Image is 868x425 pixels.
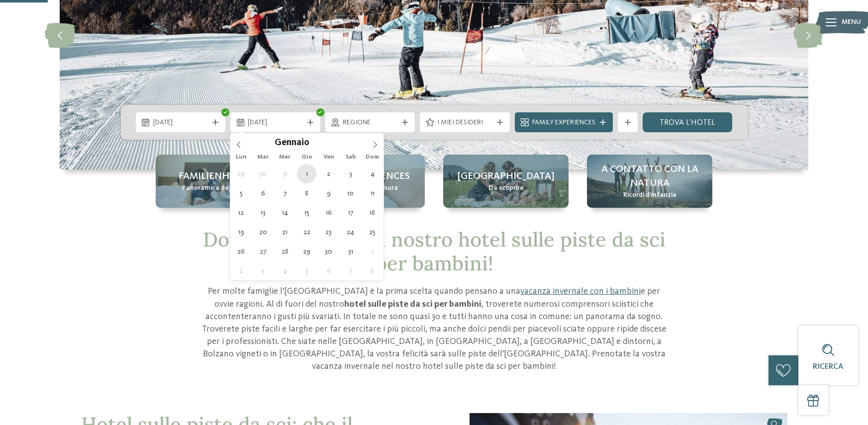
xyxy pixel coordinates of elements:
span: A contatto con la natura [597,163,702,190]
span: Gennaio 14, 2026 [275,203,294,222]
input: Year [309,137,342,148]
span: Gennaio 5, 2026 [231,183,251,203]
span: Gennaio 19, 2026 [231,222,251,242]
span: [GEOGRAPHIC_DATA] [458,170,555,183]
a: vacanza invernale con i bambini [520,287,641,296]
span: Gennaio 29, 2026 [297,242,316,261]
a: Hotel sulle piste da sci per bambini: divertimento senza confini A contatto con la natura Ricordi... [587,155,712,208]
span: Febbraio 3, 2026 [253,261,273,280]
span: Gennaio 3, 2026 [341,164,360,183]
span: Mar [252,154,274,161]
span: Dicembre 29, 2025 [231,164,251,183]
span: Gennaio 24, 2026 [341,222,360,242]
span: Gennaio 25, 2026 [363,222,382,242]
span: Gennaio 8, 2026 [297,183,316,203]
span: Febbraio 5, 2026 [297,261,316,280]
span: Gennaio 17, 2026 [341,203,360,222]
span: Gennaio 21, 2026 [275,222,294,242]
span: [DATE] [248,118,303,128]
span: Gennaio 31, 2026 [341,242,360,261]
span: Ricordi d’infanzia [623,190,676,200]
span: Sab [340,154,362,161]
span: Gennaio [275,139,309,148]
span: Ricerca [813,363,844,371]
span: Gennaio 15, 2026 [297,203,316,222]
span: Gennaio 10, 2026 [341,183,360,203]
a: trova l’hotel [643,112,733,132]
span: Gennaio 6, 2026 [253,183,273,203]
span: Gennaio 1, 2026 [297,164,316,183]
span: Panoramica degli hotel [182,183,255,193]
p: Per molte famiglie l'[GEOGRAPHIC_DATA] è la prima scelta quando pensano a una e per ovvie ragioni... [198,285,671,373]
span: Gennaio 12, 2026 [231,203,251,222]
span: Gio [296,154,318,161]
span: Gennaio 16, 2026 [319,203,338,222]
span: Da scoprire [488,183,524,193]
a: Hotel sulle piste da sci per bambini: divertimento senza confini [GEOGRAPHIC_DATA] Da scoprire [443,155,569,208]
span: Gennaio 9, 2026 [319,183,338,203]
span: Febbraio 8, 2026 [363,261,382,280]
span: Gennaio 30, 2026 [319,242,338,261]
span: I miei desideri [437,118,492,128]
span: Dicembre 31, 2025 [275,164,294,183]
span: Febbraio 2, 2026 [231,261,251,280]
strong: hotel sulle piste da sci per bambini [344,300,482,309]
span: Gennaio 20, 2026 [253,222,273,242]
span: Gennaio 27, 2026 [253,242,273,261]
span: Febbraio 6, 2026 [319,261,338,280]
span: Gennaio 7, 2026 [275,183,294,203]
span: Familienhotels [179,170,258,183]
span: Dom [362,154,384,161]
span: Gennaio 11, 2026 [363,183,382,203]
span: Febbraio 1, 2026 [363,242,382,261]
span: Dov’è che si va? Nel nostro hotel sulle piste da sci per bambini! [203,227,666,276]
span: Dicembre 30, 2025 [253,164,273,183]
span: Gennaio 23, 2026 [319,222,338,242]
span: Lun [230,154,252,161]
span: Febbraio 4, 2026 [275,261,294,280]
span: Gennaio 2, 2026 [319,164,338,183]
span: Gennaio 4, 2026 [363,164,382,183]
span: Gennaio 13, 2026 [253,203,273,222]
a: Hotel sulle piste da sci per bambini: divertimento senza confini Familienhotels Panoramica degli ... [156,155,281,208]
span: Gennaio 18, 2026 [363,203,382,222]
span: Gennaio 26, 2026 [231,242,251,261]
span: [DATE] [153,118,208,128]
span: Ven [318,154,340,161]
span: Regione [343,118,398,128]
span: Gennaio 28, 2026 [275,242,294,261]
span: Febbraio 7, 2026 [341,261,360,280]
span: Family Experiences [532,118,595,128]
span: Mer [274,154,296,161]
span: Gennaio 22, 2026 [297,222,316,242]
